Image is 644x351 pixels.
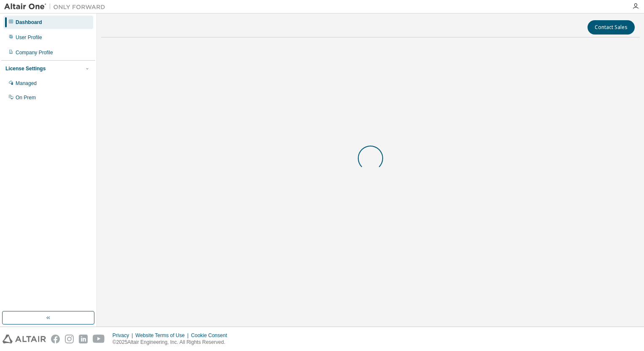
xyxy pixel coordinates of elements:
[79,335,88,343] img: linkedin.svg
[113,339,232,346] p: © 2025 Altair Engineering, Inc. All Rights Reserved.
[51,335,60,343] img: facebook.svg
[588,20,635,35] button: Contact Sales
[16,19,42,26] div: Dashboard
[16,94,36,101] div: On Prem
[5,65,46,72] div: License Settings
[191,332,232,339] div: Cookie Consent
[16,80,37,87] div: Managed
[135,332,191,339] div: Website Terms of Use
[65,335,74,343] img: instagram.svg
[93,335,105,343] img: youtube.svg
[113,332,135,339] div: Privacy
[16,49,53,56] div: Company Profile
[3,335,46,343] img: altair_logo.svg
[4,3,110,11] img: Altair One
[16,34,42,41] div: User Profile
